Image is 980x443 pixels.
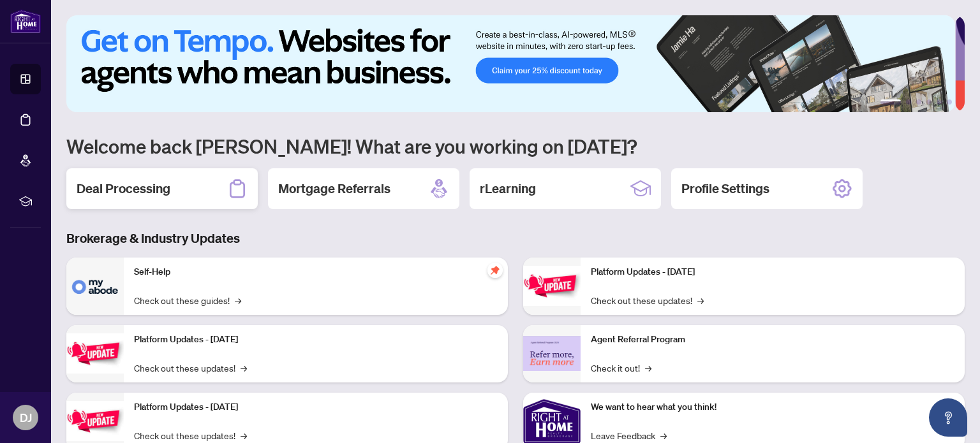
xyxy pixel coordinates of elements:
a: Check it out!→ [591,361,651,375]
img: Self-Help [66,258,124,315]
a: Check out these guides!→ [134,293,241,307]
button: 5 [937,99,942,105]
img: Platform Updates - June 23, 2025 [523,266,581,306]
a: Check out these updates!→ [134,361,247,375]
span: DJ [20,409,32,426]
span: → [660,428,667,442]
p: We want to hear what you think! [591,400,954,414]
img: Slide 0 [66,15,955,112]
h2: Deal Processing [77,180,170,198]
span: → [697,293,704,307]
button: 6 [947,99,952,105]
img: logo [10,10,41,33]
h1: Welcome back [PERSON_NAME]! What are you working on [DATE]? [66,134,965,158]
button: 2 [906,99,911,105]
p: Agent Referral Program [591,333,954,347]
img: Agent Referral Program [523,336,581,371]
span: → [235,293,241,307]
a: Leave Feedback→ [591,428,667,442]
span: → [241,428,247,442]
p: Self-Help [134,265,498,279]
img: Platform Updates - September 16, 2025 [66,333,124,374]
p: Platform Updates - [DATE] [134,400,498,414]
button: Open asap [929,398,967,437]
a: Check out these updates!→ [134,428,247,442]
h3: Brokerage & Industry Updates [66,229,965,247]
button: 1 [880,99,901,105]
button: 3 [916,99,921,105]
h2: Profile Settings [681,180,769,198]
span: → [645,361,651,375]
p: Platform Updates - [DATE] [134,333,498,347]
h2: Mortgage Referrals [278,180,390,198]
span: pushpin [487,263,503,278]
p: Platform Updates - [DATE] [591,265,954,279]
button: 4 [926,99,932,105]
a: Check out these updates!→ [591,293,704,307]
span: → [241,361,247,375]
h2: rLearning [480,180,536,198]
img: Platform Updates - July 21, 2025 [66,401,124,441]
